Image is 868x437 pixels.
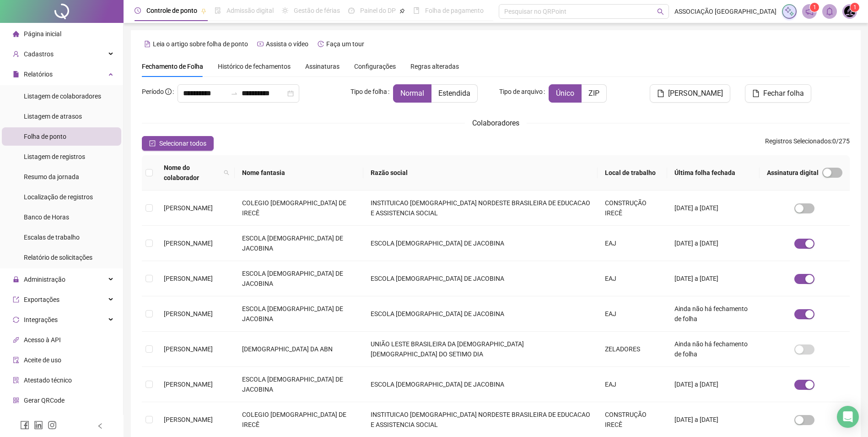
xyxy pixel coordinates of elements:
[363,155,598,191] th: Razão social
[24,193,93,201] span: Localização de registros
[667,367,760,402] td: [DATE] a [DATE]
[399,8,405,14] span: pushpin
[674,6,776,16] span: ASSOCIAÇÃO [GEOGRAPHIC_DATA]
[598,261,667,296] td: EAJ
[218,63,291,70] span: Histórico de fechamentos
[674,340,748,358] span: Ainda não há fechamento de folha
[556,89,574,98] span: Único
[400,89,424,98] span: Normal
[235,261,364,296] td: ESCOLA [DEMOGRAPHIC_DATA] DE JACOBINA
[598,296,667,332] td: EAJ
[235,296,364,332] td: ESCOLA [DEMOGRAPHIC_DATA] DE JACOBINA
[410,63,459,70] span: Regras alteradas
[13,276,19,283] span: lock
[588,89,599,98] span: ZIP
[164,275,213,282] span: [PERSON_NAME]
[657,90,664,97] span: file
[598,226,667,261] td: EAJ
[765,137,831,145] span: Registros Selecionados
[135,7,141,14] span: clock-circle
[850,3,859,12] sup: Atualize o seu contato no menu Meus Dados
[363,191,598,226] td: INSTITUICAO [DEMOGRAPHIC_DATA] NORDESTE BRASILEIRA DE EDUCACAO E ASSISTENCIA SOCIAL
[24,397,65,404] span: Gerar QRCode
[24,153,85,160] span: Listagem de registros
[668,88,723,99] span: [PERSON_NAME]
[765,136,850,151] span: : 0 / 275
[24,276,65,283] span: Administração
[499,87,543,97] span: Tipo de arquivo
[24,254,92,261] span: Relatório de solicitações
[350,87,387,97] span: Tipo de folha
[348,7,355,14] span: dashboard
[360,7,396,14] span: Painel do DP
[215,7,221,14] span: file-done
[142,88,164,95] span: Período
[363,367,598,402] td: ESCOLA [DEMOGRAPHIC_DATA] DE JACOBINA
[97,423,103,429] span: left
[24,356,61,364] span: Aceite de uso
[810,3,819,12] sup: 1
[164,310,213,317] span: [PERSON_NAME]
[24,93,101,100] span: Listagem de colaboradores
[674,305,748,322] span: Ainda não há fechamento de folha
[235,155,364,191] th: Nome fantasia
[13,31,19,37] span: home
[153,40,248,48] span: Leia o artigo sobre folha de ponto
[235,332,364,367] td: [DEMOGRAPHIC_DATA] DA ABN
[48,421,57,430] span: instagram
[231,90,238,97] span: to
[142,136,214,151] button: Selecionar todos
[363,296,598,332] td: ESCOLA [DEMOGRAPHIC_DATA] DE JACOBINA
[164,163,220,183] span: Nome do colaborador
[231,90,238,97] span: swap-right
[438,89,470,98] span: Estendida
[24,213,69,221] span: Banco de Horas
[13,71,19,77] span: file
[24,133,66,140] span: Folha de ponto
[149,140,156,147] span: check-square
[164,416,213,423] span: [PERSON_NAME]
[235,367,364,402] td: ESCOLA [DEMOGRAPHIC_DATA] DE JACOBINA
[266,40,308,48] span: Assista o vídeo
[34,421,43,430] span: linkedin
[598,155,667,191] th: Local de trabalho
[235,191,364,226] td: COLEGIO [DEMOGRAPHIC_DATA] DE IRECÊ
[235,226,364,261] td: ESCOLA [DEMOGRAPHIC_DATA] DE JACOBINA
[24,377,72,384] span: Atestado técnico
[667,155,760,191] th: Última folha fechada
[752,90,760,97] span: file
[24,173,79,180] span: Resumo da jornada
[425,7,484,14] span: Folha de pagamento
[164,345,213,353] span: [PERSON_NAME]
[13,377,19,383] span: solution
[257,41,264,47] span: youtube
[813,4,816,11] span: 1
[282,7,288,14] span: sun
[24,71,53,78] span: Relatórios
[224,170,229,175] span: search
[413,7,420,14] span: book
[745,84,811,103] button: Fechar folha
[843,5,857,18] img: 38118
[763,88,804,99] span: Fechar folha
[13,317,19,323] span: sync
[650,84,730,103] button: [PERSON_NAME]
[305,63,340,70] span: Assinaturas
[598,332,667,367] td: ZELADORES
[667,226,760,261] td: [DATE] a [DATE]
[318,41,324,47] span: history
[24,234,80,241] span: Escalas de trabalho
[294,7,340,14] span: Gestão de férias
[20,421,29,430] span: facebook
[767,168,819,178] span: Assinatura digital
[825,7,834,16] span: bell
[472,119,519,127] span: Colaboradores
[363,226,598,261] td: ESCOLA [DEMOGRAPHIC_DATA] DE JACOBINA
[667,261,760,296] td: [DATE] a [DATE]
[805,7,814,16] span: notification
[24,296,59,303] span: Exportações
[222,161,231,185] span: search
[142,63,203,70] span: Fechamento de Folha
[24,316,58,323] span: Integrações
[226,7,274,14] span: Admissão digital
